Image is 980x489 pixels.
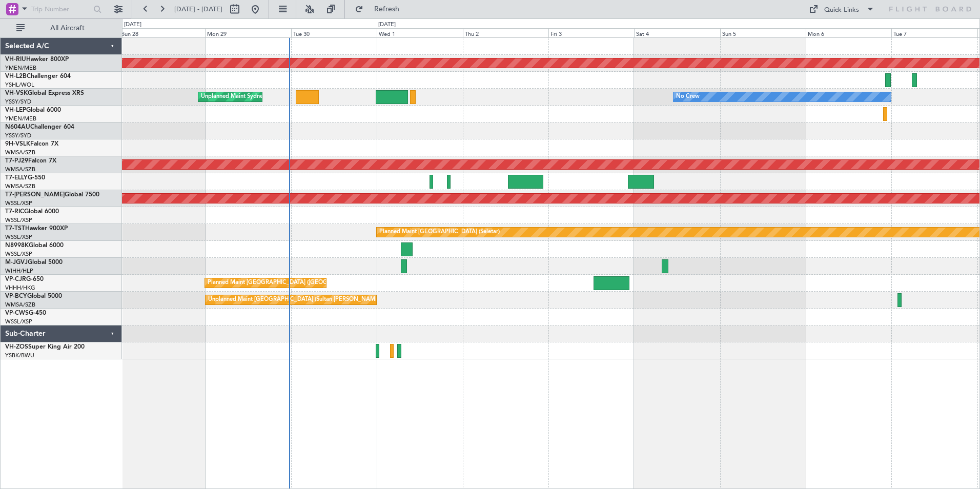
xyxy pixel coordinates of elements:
a: VH-LEPGlobal 6000 [5,107,61,113]
span: T7-[PERSON_NAME] [5,192,65,198]
div: Mon 6 [806,28,891,37]
span: VH-VSK [5,90,28,96]
span: VH-ZOS [5,344,28,350]
button: Quick Links [804,1,880,17]
div: Fri 3 [548,28,634,37]
a: VP-CJRG-650 [5,276,44,282]
span: T7-TST [5,226,25,232]
span: VP-CJR [5,276,26,282]
div: [DATE] [124,21,141,29]
span: VP-BCY [5,293,27,299]
span: N604AU [5,124,30,130]
div: Unplanned Maint Sydney ([PERSON_NAME] Intl) [201,89,327,105]
span: 9H-VSLK [5,141,30,147]
a: WIHH/HLP [5,267,33,275]
div: No Crew [676,89,700,105]
span: VH-L2B [5,73,27,79]
a: WSSL/XSP [5,199,32,207]
div: Sun 28 [119,28,205,37]
button: All Aircraft [11,20,111,36]
a: WMSA/SZB [5,166,35,173]
a: YSHL/WOL [5,81,34,89]
span: Refresh [365,6,409,13]
span: N8998K [5,242,29,249]
span: VH-LEP [5,107,26,113]
a: VH-ZOSSuper King Air 200 [5,344,85,350]
a: VH-RIUHawker 800XP [5,56,69,63]
div: Planned Maint [GEOGRAPHIC_DATA] (Seletar) [379,225,500,240]
div: Mon 29 [205,28,291,37]
a: T7-PJ29Falcon 7X [5,158,56,164]
div: Planned Maint [GEOGRAPHIC_DATA] ([GEOGRAPHIC_DATA] Intl) [208,275,379,291]
a: YSSY/SYD [5,98,31,106]
button: Refresh [350,1,412,17]
div: Tue 7 [891,28,977,37]
a: WSSL/XSP [5,318,32,325]
div: [DATE] [378,21,396,29]
span: T7-RIC [5,209,24,215]
span: All Aircraft [27,25,108,32]
div: Tue 30 [291,28,377,37]
div: Sun 5 [720,28,806,37]
span: T7-PJ29 [5,158,28,164]
a: WSSL/XSP [5,216,32,224]
a: T7-ELLYG-550 [5,175,45,181]
a: T7-TSTHawker 900XP [5,226,68,232]
div: Unplanned Maint [GEOGRAPHIC_DATA] (Sultan [PERSON_NAME] [PERSON_NAME] - Subang) [208,292,454,308]
a: T7-[PERSON_NAME]Global 7500 [5,192,99,198]
a: T7-RICGlobal 6000 [5,209,59,215]
a: VH-VSKGlobal Express XRS [5,90,84,96]
input: Trip Number [31,2,90,17]
a: N604AUChallenger 604 [5,124,74,130]
a: VH-L2BChallenger 604 [5,73,71,79]
span: VP-CWS [5,310,29,316]
span: T7-ELLY [5,175,28,181]
a: WMSA/SZB [5,149,35,156]
a: VP-CWSG-450 [5,310,46,316]
div: Thu 2 [463,28,548,37]
span: M-JGVJ [5,259,28,266]
div: Wed 1 [377,28,462,37]
a: YMEN/MEB [5,115,36,123]
a: YMEN/MEB [5,64,36,72]
a: N8998KGlobal 6000 [5,242,64,249]
a: YSBK/BWU [5,352,34,359]
a: YSSY/SYD [5,132,31,139]
a: 9H-VSLKFalcon 7X [5,141,58,147]
a: VHHH/HKG [5,284,35,292]
a: WMSA/SZB [5,182,35,190]
a: WSSL/XSP [5,233,32,241]
span: VH-RIU [5,56,26,63]
a: WMSA/SZB [5,301,35,309]
a: M-JGVJGlobal 5000 [5,259,63,266]
div: Quick Links [824,5,859,15]
span: [DATE] - [DATE] [174,5,222,14]
div: Sat 4 [634,28,720,37]
a: VP-BCYGlobal 5000 [5,293,62,299]
a: WSSL/XSP [5,250,32,258]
